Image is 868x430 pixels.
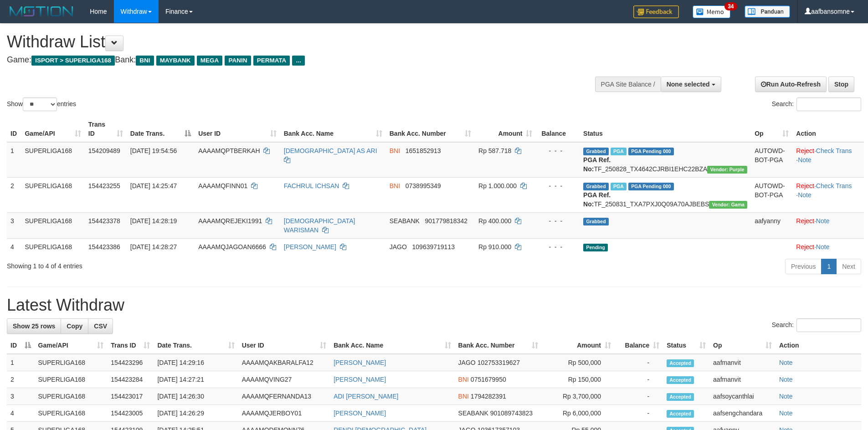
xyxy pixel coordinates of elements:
td: [DATE] 14:26:29 [154,405,238,422]
span: Grabbed [583,148,609,155]
b: PGA Ref. No: [583,191,611,208]
b: PGA Ref. No: [583,156,611,173]
span: [DATE] 14:25:47 [130,182,177,189]
th: Trans ID: activate to sort column ascending [85,116,127,142]
a: Check Trans [816,147,852,154]
img: panduan.png [745,5,790,18]
th: Trans ID: activate to sort column ascending [107,337,154,354]
a: Reject [796,182,814,189]
a: Note [798,156,812,164]
td: AAAAMQAKBARALFA12 [238,354,330,371]
div: - - - [539,181,576,190]
span: AAAAMQFINN01 [198,182,247,189]
td: AUTOWD-BOT-PGA [751,142,792,178]
div: - - - [539,146,576,155]
td: TF_250828_TX4642CJRBI1EHC22BZA [580,142,751,178]
th: Date Trans.: activate to sort column descending [127,116,195,142]
td: 3 [7,388,35,405]
th: Bank Acc. Number: activate to sort column ascending [455,337,542,354]
span: ... [292,56,304,66]
td: 3 [7,212,21,238]
td: 154423005 [107,405,154,422]
th: Op: activate to sort column ascending [751,116,792,142]
span: Copy 901779818342 to clipboard [425,217,467,225]
td: - [615,354,663,371]
input: Search: [796,318,861,332]
span: PERMATA [253,56,290,66]
td: - [615,388,663,405]
td: SUPERLIGA168 [21,212,84,238]
span: Copy [67,322,82,330]
td: SUPERLIGA168 [21,142,84,178]
span: BNI [458,393,469,400]
h1: Latest Withdraw [7,296,861,314]
span: 154209489 [88,147,120,154]
th: Game/API: activate to sort column ascending [21,116,84,142]
td: 154423017 [107,388,154,405]
a: Show 25 rows [7,318,61,334]
th: Amount: activate to sort column ascending [475,116,536,142]
th: Status: activate to sort column ascending [663,337,709,354]
td: AAAAMQVING27 [238,371,330,388]
a: Note [779,393,793,400]
a: 1 [821,259,837,274]
span: Grabbed [583,183,609,190]
td: 154423284 [107,371,154,388]
th: Bank Acc. Name: activate to sort column ascending [330,337,454,354]
a: [PERSON_NAME] [334,410,386,417]
span: Marked by aafchhiseyha [611,148,627,155]
a: [DEMOGRAPHIC_DATA] AS ARI [284,147,377,154]
a: [PERSON_NAME] [334,359,386,366]
span: None selected [667,81,710,88]
span: CSV [94,322,107,330]
td: aafmanvit [709,354,776,371]
span: AAAAMQJAGOAN6666 [198,243,266,251]
img: Button%20Memo.svg [693,5,731,18]
th: User ID: activate to sort column ascending [195,116,280,142]
a: Note [816,243,830,251]
td: · [792,212,864,238]
span: 154423386 [88,243,120,251]
span: Accepted [667,376,694,384]
span: SEABANK [390,217,420,225]
a: Next [836,259,861,274]
a: FACHRUL ICHSAN [284,182,339,189]
span: Marked by aafsoycanthlai [611,183,627,190]
span: Copy 0738995349 to clipboard [406,182,441,189]
span: [DATE] 14:28:19 [130,217,177,225]
div: Showing 1 to 4 of 4 entries [7,258,355,271]
span: ISPORT > SUPERLIGA168 [31,56,115,66]
span: MEGA [197,56,223,66]
a: Previous [785,259,822,274]
a: Stop [828,77,854,92]
td: - [615,371,663,388]
td: Rp 3,700,000 [542,388,615,405]
button: None selected [661,77,721,92]
a: Note [798,191,812,199]
span: Vendor URL: https://trx31.1velocity.biz [709,201,747,209]
a: CSV [88,318,113,334]
a: Note [816,217,830,225]
td: 154423296 [107,354,154,371]
td: 4 [7,238,21,255]
a: [PERSON_NAME] [284,243,336,251]
td: 2 [7,177,21,212]
span: Copy 0751679950 to clipboard [471,376,506,383]
td: aafmanvit [709,371,776,388]
th: ID [7,116,21,142]
span: BNI [390,147,400,154]
a: ADI [PERSON_NAME] [334,393,398,400]
a: Check Trans [816,182,852,189]
span: Rp 910.000 [478,243,511,251]
td: · · [792,177,864,212]
td: - [615,405,663,422]
td: AAAAMQJERBOY01 [238,405,330,422]
th: ID: activate to sort column descending [7,337,35,354]
td: · [792,238,864,255]
div: PGA Site Balance / [595,77,661,92]
span: PANIN [225,56,251,66]
label: Show entries [7,97,76,111]
a: Reject [796,243,814,251]
a: Note [779,376,793,383]
td: [DATE] 14:26:30 [154,388,238,405]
